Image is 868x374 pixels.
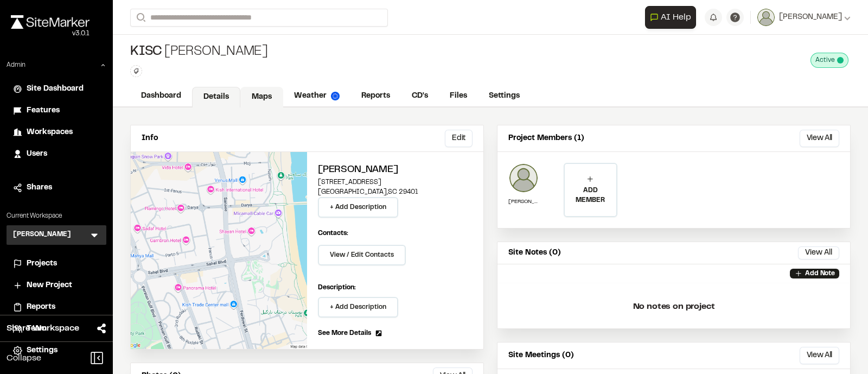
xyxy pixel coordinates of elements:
[800,347,839,364] button: View All
[7,211,106,221] p: Current Workspace
[13,105,100,117] a: Features
[798,246,839,259] button: View All
[506,289,841,324] p: No notes on project
[318,187,473,197] p: [GEOGRAPHIC_DATA] , SC 29401
[757,9,775,26] img: User
[13,148,100,160] a: Users
[508,350,574,362] p: Site Meetings (0)
[13,83,100,95] a: Site Dashboard
[508,163,539,193] img: Babak Soltani
[27,280,72,291] span: New Project
[318,197,398,218] button: + Add Description
[27,83,84,95] span: Site Dashboard
[142,132,158,144] p: Info
[27,148,47,160] span: Users
[7,60,25,70] p: Admin
[318,297,398,318] button: + Add Description
[130,65,142,77] button: Edit Tags
[350,86,401,106] a: Reports
[779,11,842,23] span: [PERSON_NAME]
[318,283,473,293] p: Description:
[13,280,100,291] a: New Project
[27,258,57,270] span: Projects
[318,163,473,178] h2: [PERSON_NAME]
[27,182,52,194] span: Shares
[810,53,848,68] div: This project is active and counting against your active project count.
[318,245,406,265] button: View / Edit Contacts
[7,322,79,335] span: Share Workspace
[331,92,340,100] img: precipai.png
[283,86,350,106] a: Weather
[27,105,60,117] span: Features
[439,86,478,106] a: Files
[13,301,100,313] a: Reports
[757,9,851,26] button: [PERSON_NAME]
[318,328,371,338] span: See More Details
[645,6,696,29] button: Open AI Assistant
[661,11,691,24] span: AI Help
[11,15,90,29] img: rebrand.png
[508,247,561,259] p: Site Notes (0)
[645,6,700,29] div: Open AI Assistant
[565,186,616,205] p: ADD MEMBER
[130,43,268,61] div: [PERSON_NAME]
[7,352,41,365] span: Collapse
[800,130,839,147] button: View All
[130,86,192,106] a: Dashboard
[130,9,150,27] button: Search
[27,126,73,138] span: Workspaces
[318,178,473,187] p: [STREET_ADDRESS]
[192,87,240,107] a: Details
[13,258,100,270] a: Projects
[13,182,100,194] a: Shares
[815,55,835,65] span: Active
[508,132,584,144] p: Project Members (1)
[805,269,835,278] p: Add Note
[240,87,283,107] a: Maps
[318,229,348,238] p: Contacts:
[478,86,531,106] a: Settings
[11,29,90,39] div: Oh geez...please don't...
[508,198,539,206] p: [PERSON_NAME]
[130,43,162,61] span: KISC
[27,301,55,313] span: Reports
[837,57,844,64] span: This project is active and counting against your active project count.
[401,86,439,106] a: CD's
[445,130,473,147] button: Edit
[13,230,71,240] h3: [PERSON_NAME]
[13,126,100,138] a: Workspaces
